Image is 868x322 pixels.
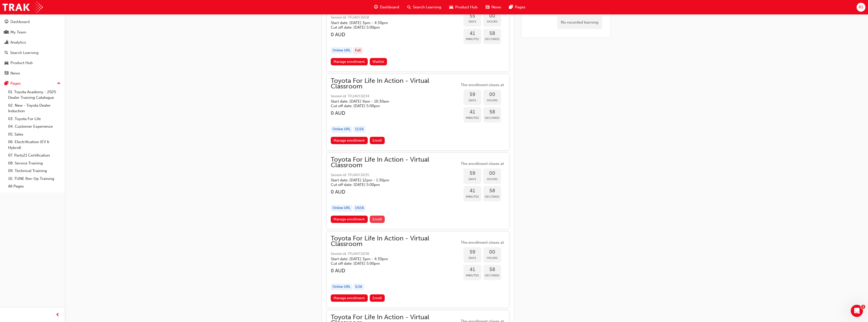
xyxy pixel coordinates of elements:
[373,296,382,300] span: Enroll
[331,236,505,304] button: Toyota For Life In Action - Virtual ClassroomSession id: TFLIAVC0236Start date: [DATE] 3pm - 4:30...
[483,115,501,121] span: Seconds
[445,2,482,12] a: car-iconProduct Hub
[5,61,8,65] span: car-icon
[6,159,63,167] a: 08. Service Training
[331,110,459,116] h3: 0 AUD
[353,47,363,54] div: Full
[483,255,501,261] span: Hours
[2,17,63,27] a: Dashboard
[455,4,477,10] span: Product Hub
[6,151,63,159] a: 07. Parts21 Certification
[373,138,382,143] span: Enroll
[483,171,501,176] span: 00
[331,283,352,290] div: Online URL
[370,2,403,12] a: guage-iconDashboard
[483,176,501,182] span: Hours
[486,4,489,10] span: news-icon
[413,4,441,10] span: Search Learning
[464,19,481,25] span: Days
[2,16,63,79] button: DashboardMy TeamAnalyticsSearch LearningProduct HubNews
[464,36,481,42] span: Minutes
[5,71,8,76] span: news-icon
[331,236,459,247] span: Toyota For Life In Action - Virtual Classroom
[464,171,481,176] span: 59
[331,182,451,187] h5: Cut off date: [DATE] 5:00pm
[353,126,365,133] div: 11 / 16
[10,50,39,56] div: Search Learning
[331,294,368,302] a: Manage enrollment
[10,81,21,86] div: Pages
[6,115,63,123] a: 03. Toyota For Life
[6,102,63,115] a: 02. New - Toyota Dealer Induction
[331,268,459,274] h3: 0 AUD
[10,60,33,66] div: Product Hub
[370,137,385,144] button: Enroll
[57,80,61,87] span: up-icon
[859,4,863,10] span: RS
[331,104,451,108] h5: Cut off date: [DATE] 5:00pm
[483,109,501,115] span: 58
[403,2,445,12] a: search-iconSearch Learning
[331,58,368,65] a: Manage enrollment
[505,2,529,12] a: pages-iconPages
[331,78,459,89] span: Toyota For Life In Action - Virtual Classroom
[331,32,459,37] h3: 0 AUD
[331,78,505,146] button: Toyota For Life In Action - Virtual ClassroomSession id: TFLIAVC0234Start date: [DATE] 9am - 10:3...
[331,178,451,182] h5: Start date: [DATE] 12pm - 1:30pm
[2,69,63,78] a: News
[464,109,481,115] span: 41
[483,194,501,200] span: Seconds
[483,92,501,98] span: 00
[483,98,501,103] span: Hours
[2,28,63,37] a: My Team
[380,4,399,10] span: Dashboard
[464,31,481,36] span: 41
[6,123,63,130] a: 04. Customer Experience
[331,257,451,261] h5: Start date: [DATE] 3pm - 4:30pm
[331,261,451,266] h5: Cut off date: [DATE] 5:00pm
[331,205,352,212] div: Online URL
[10,29,26,35] div: My Team
[851,305,863,317] iframe: Intercom live chat
[464,267,481,273] span: 41
[331,251,459,257] span: Session id: TFLIAVC0236
[491,4,501,10] span: News
[331,99,451,104] h5: Start date: [DATE] 9am - 10:30am
[857,3,865,12] button: RS
[10,70,20,76] div: News
[5,40,8,45] span: chart-icon
[353,205,366,212] div: 14 / 16
[331,21,451,25] h5: Start date: [DATE] 3pm - 4:30pm
[10,19,30,25] div: Dashboard
[331,157,505,225] button: Toyota For Life In Action - Virtual ClassroomSession id: TFLIAVC0235Start date: [DATE] 12pm - 1:3...
[483,273,501,278] span: Seconds
[353,283,364,290] div: 5 / 16
[6,175,63,183] a: 10. TUNE Rev-Up Training
[2,58,63,68] a: Product Hub
[464,249,481,255] span: 59
[3,2,43,13] img: Trak
[331,216,368,223] a: Manage enrollment
[459,82,505,88] span: The enrollment closes at
[464,273,481,278] span: Minutes
[483,188,501,194] span: 58
[331,137,368,144] a: Manage enrollment
[459,240,505,245] span: The enrollment closes at
[464,115,481,121] span: Minutes
[464,98,481,103] span: Days
[331,157,459,168] span: Toyota For Life In Action - Virtual Classroom
[483,13,501,19] span: 00
[483,267,501,273] span: 58
[557,16,602,29] div: No recorded learning
[5,30,8,35] span: people-icon
[373,60,384,64] span: Waitlist
[6,182,63,190] a: All Pages
[449,4,453,10] span: car-icon
[370,294,385,302] button: Enroll
[331,172,459,178] span: Session id: TFLIAVC0235
[464,188,481,194] span: 41
[861,305,865,309] span: 1
[2,79,63,88] button: Pages
[483,36,501,42] span: Seconds
[5,51,8,55] span: search-icon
